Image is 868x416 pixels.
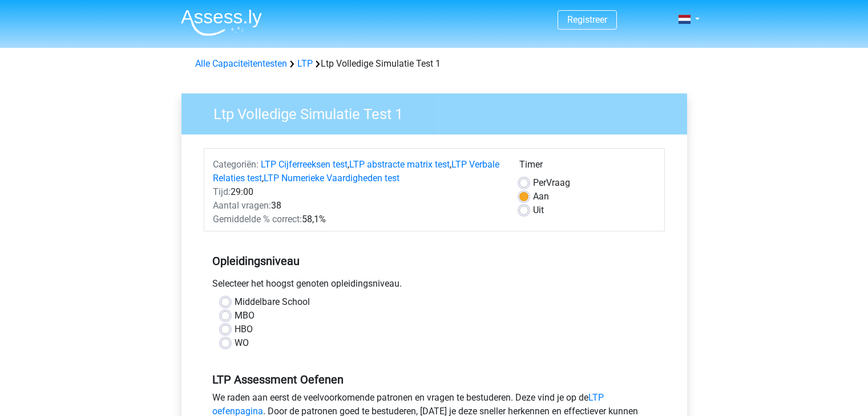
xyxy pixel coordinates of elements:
[204,158,511,185] div: , , ,
[204,199,511,213] div: 38
[264,173,399,183] a: LTP Numerieke Vaardigheden test
[235,309,255,323] label: MBO
[204,213,511,226] div: 58,1%
[181,9,262,36] img: Assessly
[235,323,253,336] label: HBO
[195,58,287,69] a: Alle Capaciteitentesten
[213,159,259,170] span: Categoriën:
[519,158,656,176] div: Timer
[213,200,271,211] span: Aantal vragen:
[213,186,231,197] span: Tijd:
[533,176,570,190] label: Vraag
[533,177,546,188] span: Per
[212,373,656,386] h5: LTP Assessment Oefenen
[533,190,549,203] label: Aan
[213,214,302,225] span: Gemiddelde % correct:
[261,159,348,170] a: LTP Cijferreeksen test
[297,58,313,69] a: LTP
[533,203,544,217] label: Uit
[212,250,656,272] h5: Opleidingsniveau
[204,277,665,295] div: Selecteer het hoogst genoten opleidingsniveau.
[567,14,607,25] a: Registreer
[191,57,678,71] div: Ltp Volledige Simulatie Test 1
[200,101,679,123] h3: Ltp Volledige Simulatie Test 1
[235,336,249,350] label: WO
[349,159,450,170] a: LTP abstracte matrix test
[204,185,511,199] div: 29:00
[235,295,310,309] label: Middelbare School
